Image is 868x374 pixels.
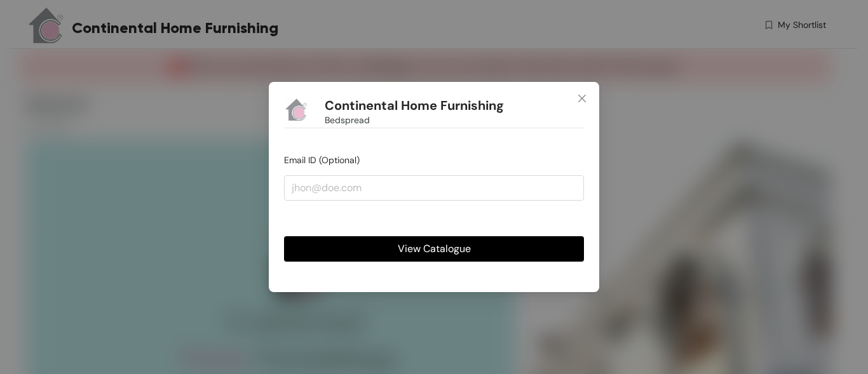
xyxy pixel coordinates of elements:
[398,241,471,257] span: View Catalogue
[565,82,599,116] button: Close
[284,154,360,166] span: Email ID (Optional)
[325,113,370,127] span: Bedspread
[284,236,584,262] button: View Catalogue
[284,175,584,201] input: jhon@doe.com
[325,98,504,114] h1: Continental Home Furnishing
[577,93,587,104] span: close
[284,97,309,123] img: Buyer Portal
